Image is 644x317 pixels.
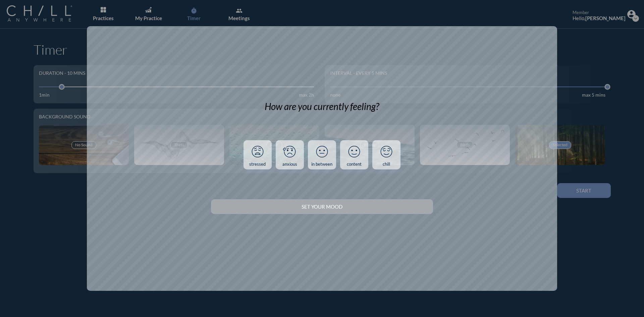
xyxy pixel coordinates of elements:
[249,162,266,167] div: stressed
[372,140,400,170] a: chill
[340,140,368,170] a: content
[282,162,297,167] div: anxious
[311,162,332,167] div: in between
[244,140,272,170] a: stressed
[308,140,336,170] a: in between
[347,162,362,167] div: content
[383,162,390,167] div: chill
[276,140,304,170] a: anxious
[265,101,379,112] div: How are you currently feeling?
